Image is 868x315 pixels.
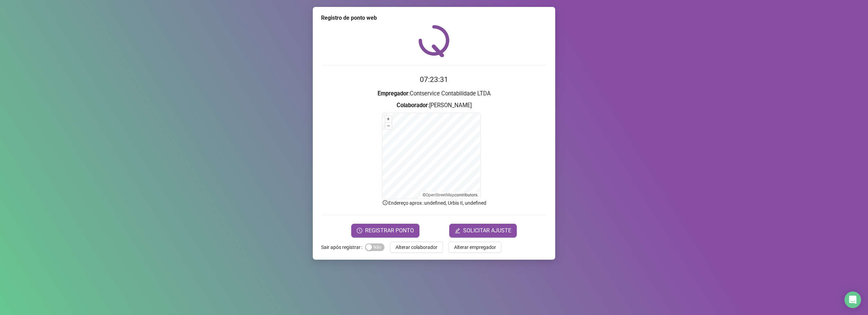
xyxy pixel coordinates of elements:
[321,199,547,207] p: Endereço aprox. : undefined, Urbis II, undefined
[390,242,443,253] button: Alterar colaborador
[321,89,547,98] h3: : Contservice Contabilidade LTDA
[423,193,478,197] li: © contributors.
[385,116,392,122] button: +
[844,291,861,308] div: Open Intercom Messenger
[385,123,392,129] button: –
[454,243,496,251] span: Alterar empregador
[396,243,437,251] span: Alterar colaborador
[397,102,428,109] strong: Colaborador
[426,193,454,197] a: OpenStreetMap
[351,224,419,238] button: REGISTRAR PONTO
[357,228,362,233] span: clock-circle
[463,226,511,235] span: SOLICITAR AJUSTE
[420,75,448,84] time: 07:23:31
[449,224,517,238] button: editSOLICITAR AJUSTE
[455,228,460,233] span: edit
[321,14,547,22] div: Registro de ponto web
[418,25,450,57] img: QRPoint
[321,242,365,253] label: Sair após registrar
[449,242,502,253] button: Alterar empregador
[382,200,388,206] span: info-circle
[321,101,547,110] h3: : [PERSON_NAME]
[378,90,408,97] strong: Empregador
[365,226,414,235] span: REGISTRAR PONTO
